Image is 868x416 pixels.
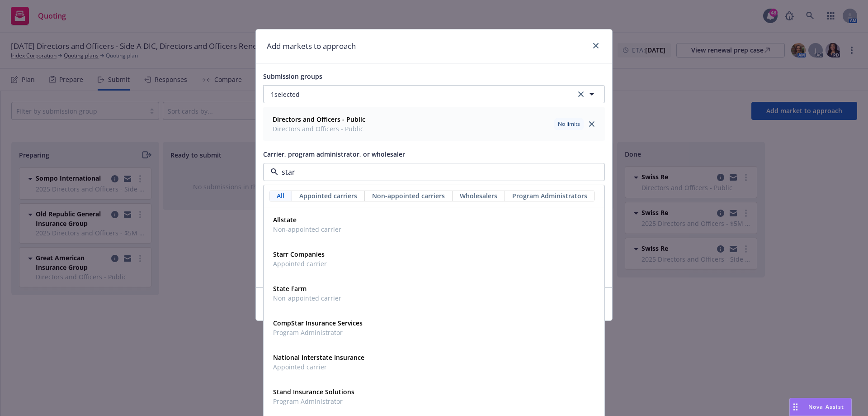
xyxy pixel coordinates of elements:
[273,397,354,406] span: Program Administrator
[512,191,587,201] span: Program Administrators
[263,85,605,103] button: 1selectedclear selection
[273,284,307,293] strong: State Farm
[273,362,364,372] span: Appointed carrier
[460,191,497,201] span: Wholesalers
[273,259,327,268] span: Appointed carrier
[273,215,297,224] strong: Allstate
[271,90,300,99] span: 1 selected
[273,250,325,258] strong: Starr Companies
[789,398,852,416] button: Nova Assist
[263,150,405,158] span: Carrier, program administrator, or wholesaler
[299,191,357,201] span: Appointed carriers
[586,119,597,129] a: close
[808,403,844,411] span: Nova Assist
[278,167,586,177] input: Select a carrier, program administrator, or wholesaler
[273,387,354,396] strong: Stand Insurance Solutions
[590,40,601,51] a: close
[273,328,363,337] span: Program Administrator
[273,124,365,134] span: Directors and Officers - Public
[558,120,580,128] span: No limits
[372,191,445,201] span: Non-appointed carriers
[518,183,605,192] a: View Top Trading Partners
[273,319,363,327] strong: CompStar Insurance Services
[277,191,284,201] span: All
[273,115,365,124] strong: Directors and Officers - Public
[267,40,356,52] h1: Add markets to approach
[576,89,586,100] a: clear selection
[273,225,341,234] span: Non-appointed carrier
[273,293,341,303] span: Non-appointed carrier
[790,398,801,416] div: Drag to move
[273,353,364,362] strong: National Interstate Insurance
[263,72,322,81] span: Submission groups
